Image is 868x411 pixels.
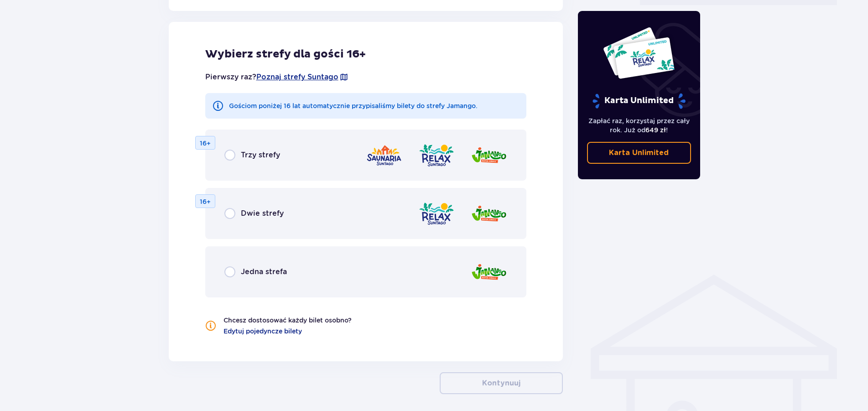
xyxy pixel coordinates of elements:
[223,327,302,336] a: Edytuj pojedyncze bilety
[609,148,669,158] p: Karta Unlimited
[241,267,287,277] span: Jedna strefa
[471,142,507,168] img: Jamango
[229,101,478,110] p: Gościom poniżej 16 lat automatycznie przypisaliśmy bilety do strefy Jamango.
[200,197,211,206] p: 16+
[256,72,338,82] a: Poznaj strefy Suntago
[418,142,455,168] img: Relax
[241,208,284,219] span: Dwie strefy
[482,378,520,388] p: Kontynuuj
[205,72,348,82] p: Pierwszy raz?
[587,142,691,164] a: Karta Unlimited
[366,142,402,168] img: Saunaria
[205,47,527,61] h2: Wybierz strefy dla gości 16+
[241,150,280,160] span: Trzy strefy
[471,201,507,227] img: Jamango
[200,139,211,148] p: 16+
[418,201,455,227] img: Relax
[603,26,675,79] img: Dwie karty całoroczne do Suntago z napisem 'UNLIMITED RELAX', na białym tle z tropikalnymi liśćmi...
[587,116,691,135] p: Zapłać raz, korzystaj przez cały rok. Już od !
[440,372,563,394] button: Kontynuuj
[223,316,352,325] p: Chcesz dostosować każdy bilet osobno?
[471,259,507,285] img: Jamango
[645,126,666,134] span: 649 zł
[592,93,686,109] p: Karta Unlimited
